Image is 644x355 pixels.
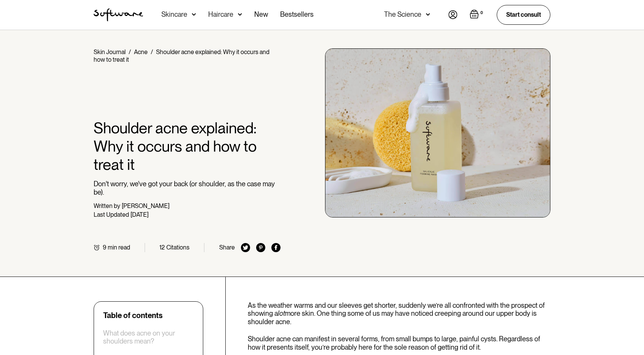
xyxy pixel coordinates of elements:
div: Last Updated [94,211,129,218]
div: [PERSON_NAME] [122,202,169,209]
a: Open empty cart [470,10,485,20]
a: home [94,8,143,21]
p: Don't worry, we've got your back (or shoulder, as the case may be). [94,180,281,196]
img: pinterest icon [256,243,265,252]
div: 12 [159,244,165,251]
p: Shoulder acne can manifest in several forms, from small bumps to large, painful cysts. Regardless... [248,335,550,351]
img: arrow down [238,11,242,18]
em: lot [278,309,285,317]
div: / [151,48,153,56]
div: Table of contents [103,311,163,320]
p: As the weather warms and our sleeves get shorter, suddenly we’re all confronted with the prospect... [248,301,550,326]
div: Citations [166,244,190,251]
a: What does acne on your shoulders mean? [103,329,194,345]
a: Start consult [497,5,550,24]
div: Written by [94,202,120,209]
div: The Science [384,11,421,18]
img: facebook icon [271,243,281,252]
div: min read [108,244,130,251]
a: Acne [134,48,148,56]
div: / [129,48,131,56]
h1: Shoulder acne explained: Why it occurs and how to treat it [94,119,281,174]
div: [DATE] [131,211,148,218]
div: Shoulder acne explained: Why it occurs and how to treat it [94,48,269,63]
div: Skincare [161,11,187,18]
div: 0 [479,10,485,16]
a: Skin Journal [94,48,126,56]
img: Software Logo [94,8,143,21]
img: twitter icon [241,243,250,252]
div: Share [219,244,235,251]
div: 9 [103,244,106,251]
div: Haircare [208,11,233,18]
img: arrow down [426,11,430,18]
img: arrow down [192,11,196,18]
